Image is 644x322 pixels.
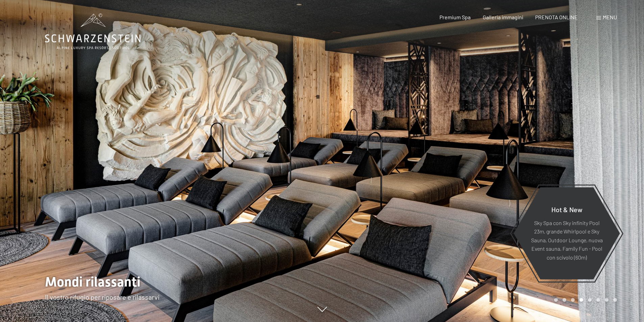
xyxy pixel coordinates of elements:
div: Carousel Page 5 [588,298,592,302]
div: Carousel Page 2 [563,298,566,302]
div: Carousel Page 8 [613,298,617,302]
a: PRENOTA ONLINE [535,14,578,20]
span: Menu [603,14,617,20]
div: Carousel Page 6 [596,298,600,302]
div: Carousel Page 1 [554,298,558,302]
div: Carousel Pagination [552,298,617,302]
a: Hot & New Sky Spa con Sky infinity Pool 23m, grande Whirlpool e Sky Sauna, Outdoor Lounge, nuova ... [513,187,620,280]
p: Sky Spa con Sky infinity Pool 23m, grande Whirlpool e Sky Sauna, Outdoor Lounge, nuova Event saun... [530,218,603,262]
div: Carousel Page 7 [605,298,609,302]
a: Galleria immagini [483,14,523,20]
span: Hot & New [551,205,582,213]
div: Carousel Page 4 (Current Slide) [579,298,583,302]
div: Carousel Page 3 [571,298,575,302]
a: Premium Spa [439,14,471,20]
